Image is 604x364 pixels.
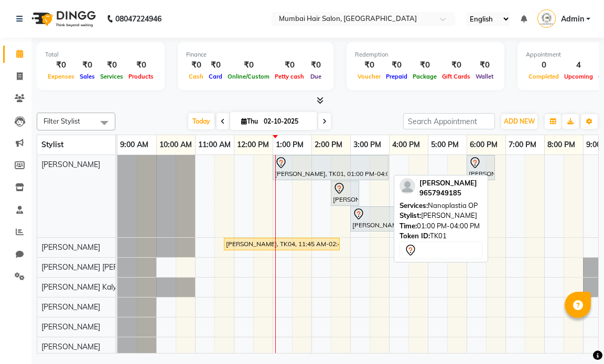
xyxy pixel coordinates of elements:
[562,73,596,80] span: Upcoming
[45,50,156,59] div: Total
[312,137,345,152] a: 2:00 PM
[467,137,500,152] a: 6:00 PM
[400,222,417,230] span: Time:
[562,59,596,71] div: 4
[206,59,225,71] div: ₹0
[307,59,325,71] div: ₹0
[41,342,100,351] span: [PERSON_NAME]
[400,178,415,194] img: profile
[126,59,156,71] div: ₹0
[383,59,410,71] div: ₹0
[526,73,562,80] span: Completed
[560,322,594,354] iframe: chat widget
[41,160,100,169] span: [PERSON_NAME]
[506,137,539,152] a: 7:00 PM
[428,137,461,152] a: 5:00 PM
[239,117,261,125] span: Thu
[400,231,430,240] span: Token ID:
[468,157,494,179] div: [PERSON_NAME], TK03, 06:00 PM-06:45 PM, Director Haircut - [DEMOGRAPHIC_DATA]
[383,73,410,80] span: Prepaid
[308,73,324,80] span: Due
[41,322,100,332] span: [PERSON_NAME]
[41,262,161,272] span: [PERSON_NAME] [PERSON_NAME]
[400,201,428,209] span: Services:
[439,59,473,71] div: ₹0
[234,137,272,152] a: 12:00 PM
[355,59,383,71] div: ₹0
[225,239,339,249] div: [PERSON_NAME], TK04, 11:45 AM-02:45 PM, [MEDICAL_DATA] OP
[27,4,99,34] img: logo
[400,231,482,241] div: TK01
[274,157,387,179] div: [PERSON_NAME], TK01, 01:00 PM-04:00 PM, Nanoplastia OP
[501,114,537,129] button: ADD NEW
[272,73,307,80] span: Petty cash
[351,137,384,152] a: 3:00 PM
[561,14,584,25] span: Admin
[126,73,156,80] span: Products
[537,9,556,28] img: Admin
[261,114,313,129] input: 2025-10-02
[41,140,63,149] span: Stylist
[473,73,496,80] span: Wallet
[526,59,562,71] div: 0
[403,113,495,129] input: Search Appointment
[44,117,80,125] span: Filter Stylist
[390,137,423,152] a: 4:00 PM
[428,201,478,209] span: Nanoplastia OP
[439,73,473,80] span: Gift Cards
[410,73,439,80] span: Package
[157,137,195,152] a: 10:00 AM
[272,59,307,71] div: ₹0
[351,208,465,230] div: [PERSON_NAME], TK03, 03:00 PM-06:00 PM, Global Highlights - Below Shoulder
[504,117,535,125] span: ADD NEW
[225,59,272,71] div: ₹0
[186,73,206,80] span: Cash
[115,4,161,34] b: 08047224946
[77,59,98,71] div: ₹0
[186,59,206,71] div: ₹0
[332,182,358,204] div: [PERSON_NAME], TK02, 02:30 PM-03:15 PM, Director Haircut - [DEMOGRAPHIC_DATA]
[206,73,225,80] span: Card
[473,59,496,71] div: ₹0
[77,73,98,80] span: Sales
[419,179,477,187] span: [PERSON_NAME]
[41,282,125,292] span: [PERSON_NAME] Kalyan
[98,73,126,80] span: Services
[188,113,214,129] span: Today
[98,59,126,71] div: ₹0
[400,211,482,221] div: [PERSON_NAME]
[117,137,151,152] a: 9:00 AM
[196,137,233,152] a: 11:00 AM
[186,50,325,59] div: Finance
[410,59,439,71] div: ₹0
[41,302,100,312] span: [PERSON_NAME]
[225,73,272,80] span: Online/Custom
[419,188,477,198] div: 9657949185
[545,137,578,152] a: 8:00 PM
[41,242,100,252] span: [PERSON_NAME]
[400,211,421,219] span: Stylist:
[45,73,77,80] span: Expenses
[400,221,482,231] div: 01:00 PM-04:00 PM
[273,137,306,152] a: 1:00 PM
[355,73,383,80] span: Voucher
[45,59,77,71] div: ₹0
[355,50,496,59] div: Redemption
